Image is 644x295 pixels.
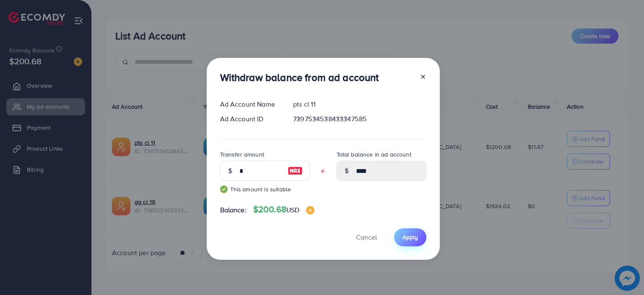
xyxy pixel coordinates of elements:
[286,205,299,214] span: USD
[220,71,379,84] h3: Withdraw balance from ad account
[213,99,287,109] div: Ad Account Name
[213,114,287,124] div: Ad Account ID
[220,205,247,215] span: Balance:
[306,206,314,214] img: image
[253,204,315,215] h4: $200.68
[345,228,387,246] button: Cancel
[356,232,377,242] span: Cancel
[286,99,433,109] div: pts cl 11
[220,185,310,193] small: This amount is suitable
[394,228,426,246] button: Apply
[220,150,264,159] label: Transfer amount
[288,166,303,176] img: image
[337,150,411,159] label: Total balance in ad account
[286,114,433,124] div: 7397534538433347585
[402,233,418,241] span: Apply
[220,185,228,193] img: guide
